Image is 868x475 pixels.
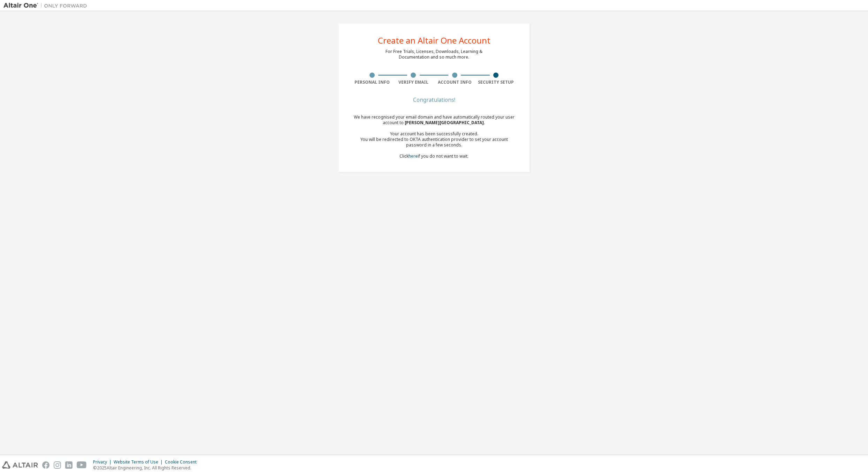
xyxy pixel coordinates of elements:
[65,461,73,469] img: linkedin.svg
[393,80,434,85] div: Verify Email
[77,461,87,469] img: youtube.svg
[93,459,114,465] div: Privacy
[54,461,61,469] img: instagram.svg
[93,465,201,471] p: © 2025 Altair Engineering, Inc. All Rights Reserved.
[42,461,50,469] img: facebook.svg
[351,80,393,85] div: Personal Info
[2,461,38,469] img: altair_logo.svg
[351,114,517,159] div: We have recognised your email domain and have automatically routed your user account to Click if ...
[165,459,201,465] div: Cookie Consent
[378,36,490,45] div: Create an Altair One Account
[351,98,517,102] div: Congratulations!
[475,80,517,85] div: Security Setup
[351,137,517,148] div: You will be redirected to OKTA authentication provider to set your account password in a few seco...
[405,120,485,126] span: [PERSON_NAME][GEOGRAPHIC_DATA] .
[114,459,165,465] div: Website Terms of Use
[409,153,418,159] a: here
[434,80,475,85] div: Account Info
[386,49,482,60] div: For Free Trials, Licenses, Downloads, Learning & Documentation and so much more.
[3,2,91,9] img: Altair One
[351,131,517,137] div: Your account has been successfully created.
